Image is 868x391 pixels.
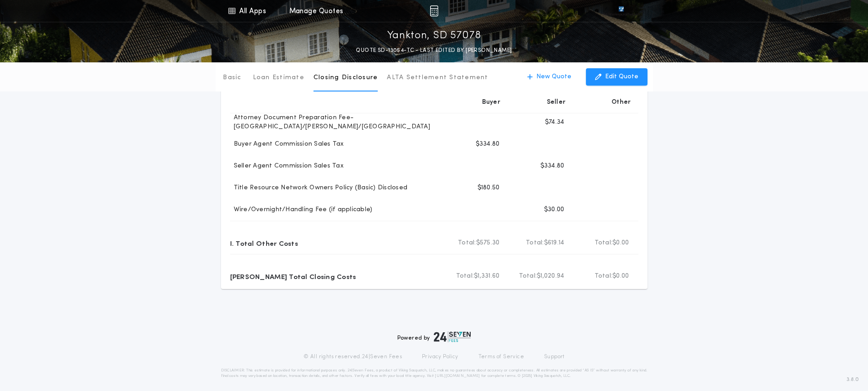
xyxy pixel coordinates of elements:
[476,239,500,248] span: $575.30
[612,272,629,281] span: $0.00
[474,272,499,281] span: $1,331.60
[540,162,565,171] p: $334.80
[422,353,458,361] a: Privacy Policy
[482,98,500,107] p: Buyer
[476,140,500,149] p: $334.80
[605,72,638,81] p: Edit Quote
[435,374,480,378] a: [URL][DOMAIN_NAME]
[458,239,476,248] b: Total:
[544,239,565,248] span: $619.14
[545,118,565,127] p: $74.34
[544,353,565,361] a: Support
[611,98,631,107] p: Other
[230,205,373,214] p: Wire/Overnight/Handling Fee (if applicable)
[230,269,356,284] p: [PERSON_NAME] Total Closing Costs
[253,73,304,82] p: Loan Estimate
[230,162,344,171] p: Seller Agent Commission Sales Tax
[434,331,471,342] img: logo
[313,73,378,82] p: Closing Disclosure
[595,239,613,248] b: Total:
[518,68,580,86] button: New Quote
[547,98,566,107] p: Seller
[612,239,629,248] span: $0.00
[387,73,488,82] p: ALTA Settlement Statement
[221,368,647,379] p: DISCLAIMER: This estimate is provided for informational purposes only. 24|Seven Fees, a product o...
[456,272,474,281] b: Total:
[430,5,438,16] img: img
[519,272,537,281] b: Total:
[397,331,471,342] div: Powered by
[223,73,241,82] p: Basic
[230,183,408,193] p: Title Resource Network Owners Policy (Basic) Disclosed
[230,113,442,132] p: Attorney Document Preparation Fee-[GEOGRAPHIC_DATA]/[PERSON_NAME]/[GEOGRAPHIC_DATA]
[478,183,500,193] p: $180.50
[586,68,647,86] button: Edit Quote
[478,353,524,361] a: Terms of Service
[526,239,544,248] b: Total:
[602,6,640,15] img: vs-icon
[537,272,564,281] span: $1,020.94
[847,376,859,384] span: 3.8.0
[536,72,571,81] p: New Quote
[230,236,298,250] p: I. Total Other Costs
[544,205,565,214] p: $30.00
[230,140,344,149] p: Buyer Agent Commission Sales Tax
[356,46,512,55] p: QUOTE SD-13054-TC - LAST EDITED BY [PERSON_NAME]
[595,272,613,281] b: Total:
[387,29,481,43] p: Yankton, SD 57078
[303,353,402,361] p: © All rights reserved. 24|Seven Fees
